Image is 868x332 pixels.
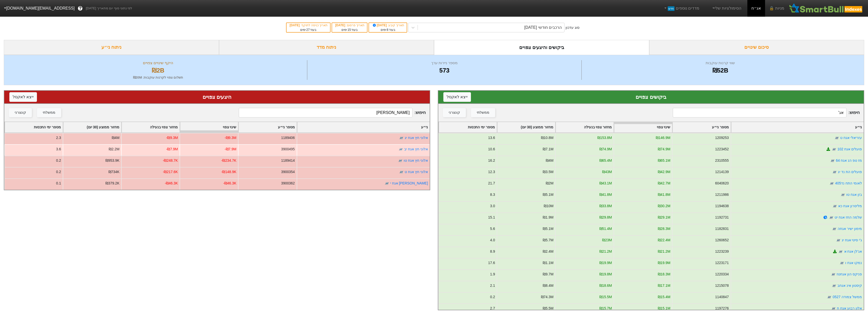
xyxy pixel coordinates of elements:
[289,23,328,28] div: תאריך כניסה לתוקף :
[309,60,580,66] div: מספר ניירות ערך
[658,203,670,209] div: ₪30.2M
[661,3,701,13] a: מדדים נוספיםחדש
[543,147,553,152] div: ₪7.1M
[715,203,729,209] div: 1194638
[833,295,862,299] a: ממשל צמודה 0527
[673,108,860,117] span: חיפוש :
[832,204,837,209] img: tase link
[488,260,495,266] div: 17.6
[335,28,364,32] div: בעוד ימים
[434,40,649,55] div: ביקושים והיצעים צפויים
[281,158,295,163] div: 1189414
[238,122,296,132] div: Toggle SortBy
[788,3,864,13] img: SmartBull
[543,283,553,288] div: ₪8.4M
[599,283,612,288] div: ₪18.6M
[56,169,61,175] div: 0.2
[837,306,862,310] a: אלון רבוע אגח ח
[541,135,554,140] div: ₪10.8M
[715,215,729,220] div: 1192731
[10,75,306,80] div: תשלום צפוי לקרנות עוקבות : ₪20M
[281,147,295,152] div: 3900495
[399,135,404,140] img: tase link
[443,108,466,117] button: קונצרני
[838,249,843,254] img: tase link
[223,181,236,186] div: -₪46.3K
[9,92,37,102] button: ייצא לאקסל
[845,261,862,265] a: נמקו אגח ו
[449,110,460,115] div: קונצרני
[43,110,55,115] div: ממשלתי
[348,28,351,32] span: 15
[715,135,729,140] div: 1209253
[488,215,495,220] div: 15.1
[656,135,670,140] div: ₪146.9M
[225,135,236,140] div: -₪9.3M
[840,192,845,197] img: tase link
[832,170,837,175] img: tase link
[180,122,238,132] div: Toggle SortBy
[599,294,612,300] div: ₪15.5M
[405,170,428,174] a: אלוני חץ אגח ט
[297,122,430,132] div: Toggle SortBy
[221,158,236,163] div: -₪234.7K
[490,272,495,277] div: 1.9
[281,135,295,140] div: 1189406
[543,192,553,197] div: ₪5.1M
[832,283,837,288] img: tase link
[281,181,295,186] div: 3900362
[105,158,119,163] div: ₪953.9K
[599,260,612,266] div: ₪19.9M
[497,122,555,132] div: Toggle SortBy
[602,169,612,175] div: ₪43M
[715,283,729,288] div: 1215078
[715,306,729,311] div: 1197276
[543,238,553,243] div: ₪5.7M
[837,283,862,288] a: קיסטון אינ אגחב
[309,66,580,75] div: 573
[599,203,612,209] div: ₪33.8M
[709,3,743,13] a: הסימולציות שלי
[835,181,862,185] a: לאומי התח נד405
[583,66,858,75] div: ₪52B
[221,169,236,175] div: -₪148.9K
[543,260,553,266] div: ₪1.1M
[658,272,670,277] div: ₪18.3M
[543,215,553,220] div: ₪1.9M
[835,215,862,219] a: שלמה החז אגח יט
[658,306,670,311] div: ₪15.1M
[372,28,404,32] div: בעוד ימים
[112,135,119,140] div: ₪4M
[9,108,32,117] button: קונצרני
[335,23,346,27] span: [DATE]
[836,238,841,243] img: tase link
[599,306,612,311] div: ₪15.7M
[10,66,306,75] div: ₪2B
[658,294,670,300] div: ₪15.4M
[672,122,730,132] div: Toggle SortBy
[490,294,495,300] div: 0.2
[668,6,675,11] span: חדש
[715,272,729,277] div: 1220334
[490,203,495,209] div: 3.0
[649,40,864,55] div: סיכום שינויים
[439,122,497,132] div: Toggle SortBy
[546,158,553,163] div: ₪4M
[488,135,495,140] div: 13.6
[306,28,310,32] span: 27
[166,135,178,140] div: -₪9.3M
[281,169,295,175] div: 3900354
[838,170,862,174] a: פועלים הת נד יג
[830,158,835,163] img: tase link
[836,158,862,162] a: מז טפ הנ אגח 64
[5,122,63,132] div: Toggle SortBy
[543,272,553,277] div: ₪9.7M
[715,260,729,266] div: 1223171
[239,108,412,117] input: 387 רשומות...
[239,108,426,117] span: חיפוש :
[443,92,471,102] button: ייצא לאקסל
[398,147,403,152] img: tase link
[583,60,858,66] div: שווי קרנות עוקבות
[556,122,614,132] div: Toggle SortBy
[488,158,495,163] div: 16.2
